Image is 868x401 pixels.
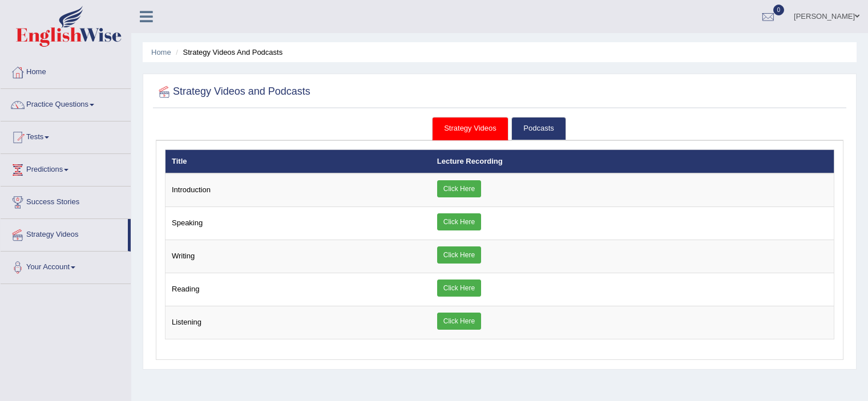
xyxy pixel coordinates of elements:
[165,273,431,306] td: Reading
[1,219,128,248] a: Strategy Videos
[437,313,481,330] a: Click Here
[156,83,310,100] h2: Strategy Videos and Podcasts
[151,48,171,56] a: Home
[165,149,431,173] th: Title
[432,117,508,140] a: Strategy Videos
[437,246,481,264] a: Click Here
[773,5,785,15] span: 0
[1,252,131,280] a: Your Account
[511,117,566,140] a: Podcasts
[437,280,481,297] a: Click Here
[1,187,131,215] a: Success Stories
[165,306,431,339] td: Listening
[165,173,431,207] td: Introduction
[1,154,131,183] a: Predictions
[165,207,431,240] td: Speaking
[165,240,431,273] td: Writing
[431,149,834,173] th: Lecture Recording
[173,47,282,58] li: Strategy Videos and Podcasts
[437,213,481,230] a: Click Here
[1,121,131,150] a: Tests
[437,180,481,197] a: Click Here
[1,56,131,85] a: Home
[1,89,131,118] a: Practice Questions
